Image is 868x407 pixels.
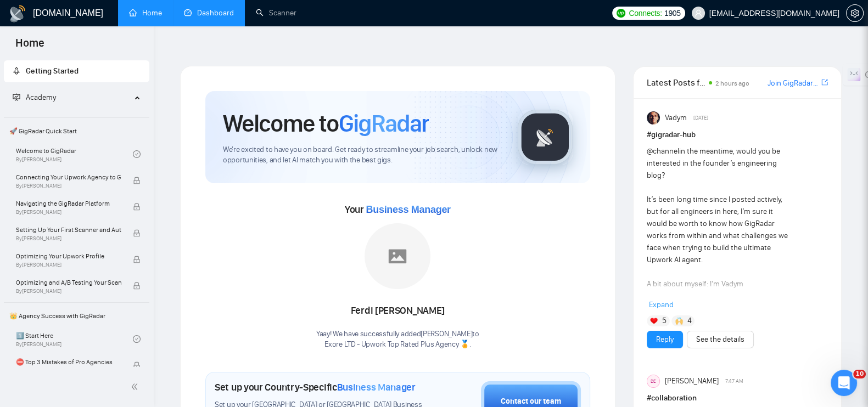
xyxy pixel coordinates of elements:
span: user [695,9,702,17]
a: 1️⃣ Start HereBy[PERSON_NAME] [16,327,133,351]
h1: Welcome to [223,109,429,138]
span: 2 hours ago [715,80,749,87]
span: 4 [687,315,691,326]
span: [PERSON_NAME] [664,375,718,387]
div: Ferdi [PERSON_NAME] [316,302,479,320]
span: 5 [662,315,667,326]
span: By [PERSON_NAME] [16,288,121,295]
span: Getting Started [26,66,79,76]
img: logo [9,5,26,22]
span: By [PERSON_NAME] [16,209,121,216]
span: By [PERSON_NAME] [16,235,121,242]
img: upwork-logo.png [617,9,625,18]
span: setting [847,9,863,18]
span: Business Manager [337,381,416,393]
span: Academy [13,93,56,102]
span: lock [133,361,141,369]
span: lock [133,229,141,237]
div: DE [647,375,659,387]
img: gigradar-logo.png [518,110,573,165]
a: searchScanner [256,8,296,18]
button: setting [846,4,864,22]
span: 7:47 AM [725,376,743,386]
span: Latest Posts from the GigRadar Community [647,76,705,89]
span: 🚀 GigRadar Quick Start [5,120,148,142]
span: By [PERSON_NAME] [16,262,121,268]
span: fund-projection-screen [13,93,20,101]
img: ❤️ [650,317,658,325]
div: Yaay! We have successfully added [PERSON_NAME] to [316,329,479,350]
button: Reply [647,331,683,348]
a: Reply [656,333,674,346]
img: 🙌 [675,317,683,325]
img: Vadym [647,111,660,125]
a: dashboardDashboard [184,8,234,18]
span: Your [345,203,451,216]
span: Optimizing Your Upwork Profile [16,251,121,262]
a: homeHome [129,8,162,18]
span: lock [133,177,141,184]
span: Connecting Your Upwork Agency to GigRadar [16,172,121,183]
span: 10 [853,370,866,378]
span: By [PERSON_NAME] [16,183,121,189]
span: We're excited to have you on board. Get ready to streamline your job search, unlock new opportuni... [223,145,500,166]
span: lock [133,282,141,290]
span: Navigating the GigRadar Platform [16,198,121,209]
span: Expand [649,300,674,309]
span: Home [7,35,53,58]
h1: # collaboration [647,392,828,404]
span: [DATE] [693,113,708,123]
a: See the details [696,333,744,346]
span: Connects: [629,7,662,19]
span: @channel [647,146,679,156]
button: See the details [687,331,754,348]
span: Optimizing and A/B Testing Your Scanner for Better Results [16,277,121,288]
span: Vadym [664,112,686,124]
a: Join GigRadar Slack Community [768,77,819,89]
span: Academy [26,93,56,102]
li: Getting Started [4,60,149,82]
span: lock [133,203,141,211]
span: rocket [13,67,20,75]
span: Setting Up Your First Scanner and Auto-Bidder [16,224,121,235]
span: check-circle [133,150,141,158]
span: export [821,78,828,87]
span: double-left [131,381,142,392]
span: GigRadar [339,109,429,138]
a: Welcome to GigRadarBy[PERSON_NAME] [16,142,133,166]
img: placeholder.png [365,223,430,289]
span: ⛔ Top 3 Mistakes of Pro Agencies [16,357,121,368]
iframe: Intercom live chat [831,370,857,396]
p: Exore LTD - Upwork Top Rated Plus Agency 🏅 . [316,340,479,350]
h1: # gigradar-hub [647,129,828,141]
span: check-circle [133,335,141,343]
span: 1905 [664,7,681,19]
h1: Set up your Country-Specific [215,381,416,393]
span: 👑 Agency Success with GigRadar [5,305,148,327]
span: Business Manager [366,204,450,215]
a: export [821,77,828,88]
a: setting [846,9,864,18]
span: lock [133,256,141,263]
